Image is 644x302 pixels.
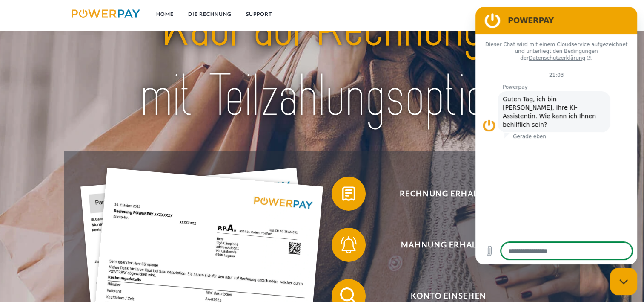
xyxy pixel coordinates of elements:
[610,268,637,295] iframe: Schaltfläche zum Öffnen des Messaging-Fensters; Konversation läuft
[239,6,279,22] a: SUPPORT
[149,6,181,22] a: Home
[344,228,553,262] span: Mahnung erhalten?
[72,9,140,18] img: logo-powerpay.svg
[338,183,359,204] img: qb_bill.svg
[338,234,359,256] img: qb_bell.svg
[475,7,637,264] iframe: Messaging-Fenster
[332,177,553,211] button: Rechnung erhalten?
[332,228,553,262] button: Mahnung erhalten?
[344,177,553,211] span: Rechnung erhalten?
[181,6,239,22] a: DIE RECHNUNG
[529,6,555,22] a: agb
